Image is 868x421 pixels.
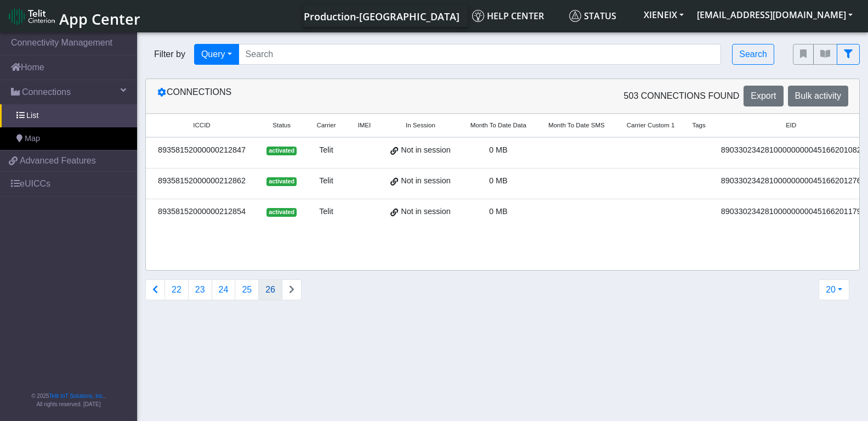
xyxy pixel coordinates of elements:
[569,10,581,22] img: status.svg
[149,86,503,106] div: Connections
[489,207,508,216] span: 0 MB
[9,8,55,25] img: logo-telit-cinterion-gw-new.png
[719,206,864,218] div: 89033023428100000000045166201179
[266,208,297,217] span: activated
[152,175,251,187] div: 89358152000000212862
[719,144,864,156] div: 89033023428100000000045166201082
[624,89,740,103] span: 503 Connections found
[212,279,236,300] button: 24
[548,121,605,130] span: Month To Date SMS
[22,86,71,99] span: Connections
[637,5,690,25] button: XIENEIX
[312,206,340,218] div: Telit
[401,175,450,187] span: Not in session
[312,144,340,156] div: Telit
[304,10,459,23] span: Production-[GEOGRAPHIC_DATA]
[59,9,140,29] span: App Center
[690,5,859,25] button: [EMAIL_ADDRESS][DOMAIN_NAME]
[627,121,675,130] span: Carrier Custom 1
[472,10,484,22] img: knowledge.svg
[788,86,848,106] button: Bulk activity
[786,121,796,130] span: EID
[273,121,291,130] span: Status
[49,393,104,399] a: Telit IoT Solutions, Inc.
[406,121,435,130] span: In Session
[26,110,38,122] span: List
[692,121,705,130] span: Tags
[25,133,40,145] span: Map
[358,121,371,130] span: IMEI
[468,5,565,27] a: Help center
[744,86,783,106] button: Export
[489,176,508,185] span: 0 MB
[20,154,96,167] span: Advanced Features
[472,10,544,22] span: Help center
[470,121,526,130] span: Month To Date Data
[194,44,239,65] button: Query
[312,175,340,187] div: Telit
[235,279,259,300] button: 25
[164,279,189,300] button: 22
[152,206,251,218] div: 89358152000000212854
[751,91,776,100] span: Export
[266,147,297,155] span: activated
[569,10,616,22] span: Status
[193,121,210,130] span: ICCID
[145,279,302,300] nav: Connections list navigation
[401,144,450,156] span: Not in session
[732,44,774,65] button: Search
[188,279,212,300] button: 23
[793,44,860,65] div: fitlers menu
[795,91,841,100] span: Bulk activity
[819,279,849,300] button: 20
[565,5,637,27] a: Status
[489,145,508,154] span: 0 MB
[9,4,139,28] a: App Center
[719,175,864,187] div: 89033023428100000000045166201276
[258,279,282,300] button: 26
[266,177,297,186] span: activated
[303,5,459,27] a: Your current platform instance
[239,44,722,65] input: Search...
[401,206,450,218] span: Not in session
[316,121,336,130] span: Carrier
[152,144,251,156] div: 89358152000000212847
[145,48,194,61] span: Filter by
